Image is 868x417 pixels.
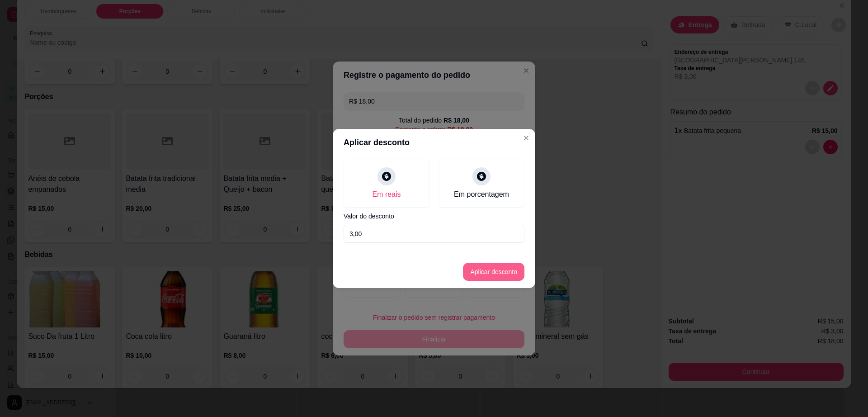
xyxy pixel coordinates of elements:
div: Em porcentagem [454,189,509,200]
div: Em reais [372,189,401,200]
button: Close [519,131,533,145]
input: Valor do desconto [344,225,524,243]
header: Aplicar desconto [333,129,535,156]
button: Aplicar desconto [463,263,524,281]
label: Valor do desconto [344,213,524,219]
